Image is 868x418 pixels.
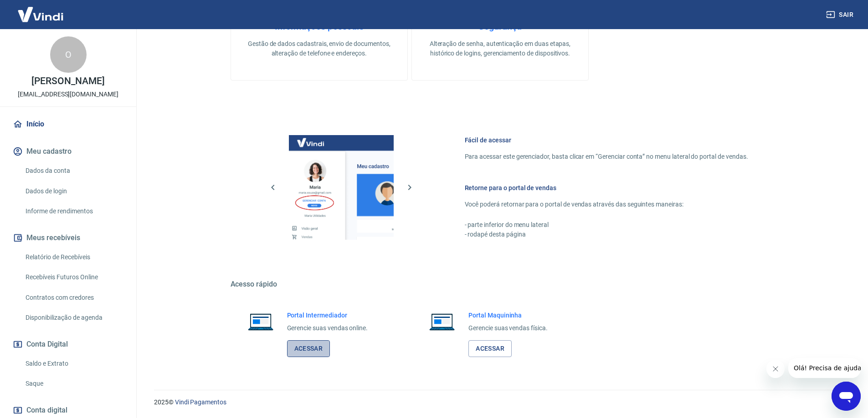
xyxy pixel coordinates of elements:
a: Dados de login [22,182,125,201]
a: Vindi Pagamentos [175,398,226,406]
h6: Retorne para o portal de vendas [465,183,748,192]
div: O [50,36,87,73]
a: Contratos com credores [22,288,125,307]
a: Dados da conta [22,161,125,180]
iframe: Mensagem da empresa [788,358,861,378]
a: Informe de rendimentos [22,202,125,221]
span: Conta digital [26,404,67,417]
a: Disponibilização de agenda [22,308,125,327]
h5: Acesso rápido [231,280,770,289]
button: Conta Digital [11,334,125,354]
a: Recebíveis Futuros Online [22,268,125,287]
img: Vindi [11,0,70,28]
button: Meus recebíveis [11,228,125,248]
p: Gerencie suas vendas online. [287,323,368,333]
p: 2025 © [154,398,846,407]
p: Gerencie suas vendas física. [468,323,548,333]
p: [EMAIL_ADDRESS][DOMAIN_NAME] [18,90,118,99]
h6: Fácil de acessar [465,136,748,145]
iframe: Botão para abrir a janela de mensagens [832,382,861,411]
img: Imagem de um notebook aberto [241,311,280,332]
button: Meu cadastro [11,141,125,161]
p: Gestão de dados cadastrais, envio de documentos, alteração de telefone e endereços. [246,39,393,58]
p: - rodapé desta página [465,230,748,239]
h6: Portal Intermediador [287,311,368,320]
p: Você poderá retornar para o portal de vendas através das seguintes maneiras: [465,200,748,209]
iframe: Fechar mensagem [766,360,785,378]
p: - parte inferior do menu lateral [465,220,748,230]
p: [PERSON_NAME] [31,76,104,86]
p: Para acessar este gerenciador, basta clicar em “Gerenciar conta” no menu lateral do portal de ven... [465,152,748,161]
a: Saldo e Extrato [22,354,125,373]
img: Imagem da dashboard mostrando o botão de gerenciar conta na sidebar no lado esquerdo [289,135,394,240]
button: Sair [824,6,857,23]
img: Imagem de um notebook aberto [423,311,461,332]
a: Saque [22,374,125,393]
a: Relatório de Recebíveis [22,248,125,267]
p: Alteração de senha, autenticação em duas etapas, histórico de logins, gerenciamento de dispositivos. [426,39,574,58]
a: Acessar [468,340,512,357]
span: Olá! Precisa de ajuda? [5,6,77,14]
a: Início [11,114,125,134]
a: Acessar [287,340,330,357]
h6: Portal Maquininha [468,311,548,320]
